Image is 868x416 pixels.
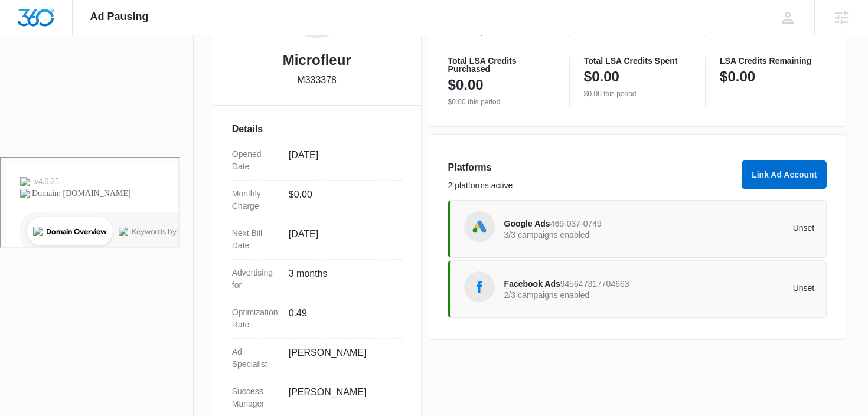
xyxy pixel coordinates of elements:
p: M333378 [297,73,337,87]
div: Advertising for3 months [232,260,402,299]
h3: Platforms [448,160,735,175]
p: $0.00 this period [448,97,555,107]
dt: Opened Date [232,148,279,173]
dd: [PERSON_NAME] [289,385,393,410]
dd: [PERSON_NAME] [289,346,393,371]
img: Facebook Ads [471,278,488,296]
dd: 0.49 [289,306,393,331]
div: v 4.0.25 [33,19,58,28]
img: tab_domain_overview_orange.svg [32,68,41,78]
span: Facebook Ads [504,279,560,289]
p: $0.00 [720,67,755,86]
div: Domain: [DOMAIN_NAME] [31,31,130,40]
dd: 3 months [289,267,393,291]
dt: Next Bill Date [232,227,279,252]
h2: Microfleur [283,50,351,71]
dd: [DATE] [289,148,393,173]
span: Google Ads [504,219,550,228]
div: Keywords by Traffic [130,70,199,77]
img: website_grey.svg [19,31,28,40]
dt: Advertising for [232,267,279,291]
div: Domain Overview [45,70,106,77]
p: Unset [659,224,814,232]
div: Next Bill Date[DATE] [232,220,402,260]
button: Link Ad Account [742,160,827,189]
p: Total LSA Credits Spent [584,57,691,65]
p: Unset [659,284,814,292]
dt: Monthly Charge [232,188,279,212]
p: $0.00 [448,76,484,94]
dd: $0.00 [289,188,393,212]
img: tab_keywords_by_traffic_grey.svg [118,68,127,78]
a: Facebook AdsFacebook Ads9456473177046632/3 campaigns enabledUnset [448,260,827,318]
p: 3/3 campaigns enabled [504,231,660,239]
span: Ad Pausing [90,11,149,23]
p: 2 platforms active [448,179,735,192]
span: 469-037-0749 [550,219,602,228]
p: Total LSA Credits Purchased [448,57,555,73]
p: $0.00 [584,67,619,86]
div: Opened Date[DATE] [232,141,402,181]
dt: Ad Specialist [232,346,279,371]
h3: Details [232,122,402,136]
div: Ad Specialist[PERSON_NAME] [232,339,402,378]
dt: Optimization Rate [232,306,279,331]
dd: [DATE] [289,227,393,252]
p: 2/3 campaigns enabled [504,291,660,299]
p: LSA Credits Remaining [720,57,827,65]
p: $0.00 this period [584,89,691,99]
a: Google AdsGoogle Ads469-037-07493/3 campaigns enabledUnset [448,200,827,258]
dt: Success Manager [232,385,279,410]
div: Monthly Charge$0.00 [232,181,402,220]
span: 945647317704663 [560,279,629,289]
img: logo_orange.svg [19,19,28,28]
img: Google Ads [471,218,488,235]
div: Optimization Rate0.49 [232,299,402,339]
